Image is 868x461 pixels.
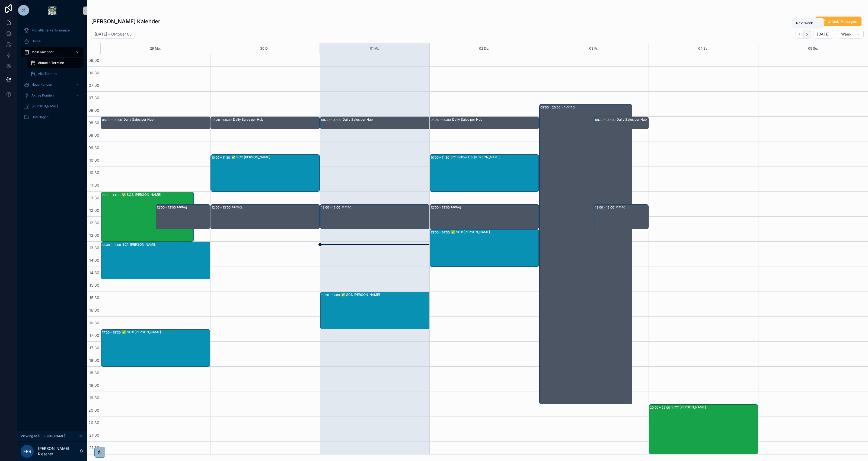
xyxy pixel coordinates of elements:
span: Next Week [796,21,813,25]
button: 02 Do. [479,43,489,54]
div: 10:00 – 11:30✅ SC1: [PERSON_NAME] [211,155,320,191]
button: 29 Mo. [150,43,161,54]
div: Mittag [342,205,429,209]
span: 08:00 [87,108,101,113]
h2: [DATE] – Oktober 05 [95,31,132,37]
button: 04 Sa. [698,43,709,54]
div: 08:30 – 09:00Daily Sales per Hub [430,117,539,129]
div: Mittag [615,205,648,209]
div: 08:00 – 20:00 [540,105,562,110]
div: 12:00 – 13:00Mittag [430,204,539,229]
span: [PERSON_NAME] [31,104,58,108]
div: 20:00 – 22:00 [650,405,671,410]
button: [DATE] [813,30,833,39]
div: 12:00 – 13:00 [157,205,177,210]
div: 01 Mi. [370,43,379,54]
div: 12:00 – 13:00Mittag [156,204,210,229]
span: Unterlagen [31,115,49,119]
div: 17:00 – 18:30✅ SC1: [PERSON_NAME] [101,329,210,366]
button: 05 So. [808,43,818,54]
span: 20:30 [87,420,101,425]
div: Mittag [232,205,319,209]
span: Aktive Kunden [31,93,54,98]
span: 11:00 [89,183,101,187]
span: 14:00 [88,258,101,262]
div: 08:30 – 09:00Daily Sales per Hub [320,117,429,129]
span: Viewing as [PERSON_NAME] [21,434,65,438]
div: 12:00 – 13:00 [321,205,342,210]
div: Feiertag [562,105,632,109]
div: ✅ SC1: [PERSON_NAME] [231,155,319,159]
div: Daily Sales per Hub [617,117,648,122]
button: Week [838,30,864,39]
span: 07:00 [87,83,101,88]
span: Week [841,32,851,37]
span: Alle Termine [38,72,57,76]
span: FRR [23,448,31,454]
div: 08:30 – 09:00 [212,117,233,123]
img: App logo [48,7,56,15]
div: SC1: [PERSON_NAME] [122,242,210,247]
span: 19:00 [88,383,101,388]
div: ✅ SC1: [PERSON_NAME] [341,293,429,297]
a: Aktive Kunden [21,91,84,100]
div: Mittag [177,205,210,209]
div: 13:00 – 14:30 [431,230,451,235]
div: 12:00 – 13:00 [595,205,615,210]
span: 15:30 [88,295,101,300]
div: 11:30 – 13:30✅ SC2: [PERSON_NAME] [101,192,194,241]
div: ✅ SC1: [PERSON_NAME] [122,330,210,334]
span: 12:30 [88,220,101,225]
span: 07:30 [87,95,101,100]
a: Monatliche Performance [21,25,84,35]
div: ✅ SC1: [PERSON_NAME] [451,230,538,234]
span: 09:00 [87,133,101,137]
span: 10:00 [88,158,101,162]
a: Mein Kalender [21,47,84,57]
span: [DATE] [817,32,829,37]
div: Daily Sales per Hub [343,117,429,122]
div: 12:00 – 13:00 [212,205,232,210]
h1: [PERSON_NAME] Kalender [91,18,160,25]
div: 08:30 – 09:00 [321,117,343,123]
div: 08:30 – 09:00 [595,117,617,123]
span: 13:00 [88,233,101,238]
div: SC2: [PERSON_NAME] [671,405,758,409]
div: 13:00 – 14:30✅ SC1: [PERSON_NAME] [430,229,539,266]
span: 11:30 [89,196,101,200]
span: 10:30 [88,170,101,175]
span: Monatliche Performance [31,28,70,33]
a: Home [21,36,84,46]
div: 12:00 – 13:00Mittag [594,204,649,229]
div: 12:00 – 13:00Mittag [211,204,320,229]
div: 15:30 – 17:00 [321,292,341,298]
span: Aktuelle Termine [38,61,64,65]
a: [PERSON_NAME] [21,101,84,111]
div: Daily Sales per Hub [123,117,210,122]
button: 03 Fr. [589,43,598,54]
div: ✅ SC2: [PERSON_NAME] [122,193,193,197]
span: 16:00 [88,308,101,312]
span: . [816,21,820,25]
div: 08:30 – 09:00Daily Sales per Hub [101,117,210,129]
span: Mein Kalender [31,50,54,54]
span: 06:30 [87,71,101,75]
div: SC1 Follow Up: [PERSON_NAME] [451,155,538,159]
div: 10:00 – 11:30 [431,155,451,160]
div: 08:30 – 09:00Daily Sales per Hub [211,117,320,129]
div: Mittag [451,205,538,209]
div: Daily Sales per Hub [452,117,538,122]
span: 15:00 [88,283,101,287]
div: 10:00 – 11:30 [212,155,231,160]
span: 12:00 [88,208,101,213]
button: Urlaub Anfragen [816,17,861,26]
div: 12:00 – 13:00Mittag [320,204,429,229]
span: 17:00 [88,333,101,338]
div: 08:30 – 09:00 [102,117,123,123]
span: 19:30 [88,395,101,400]
button: Next [803,30,811,39]
div: 12:00 – 13:00 [431,205,451,210]
div: 11:30 – 13:30 [102,192,122,198]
